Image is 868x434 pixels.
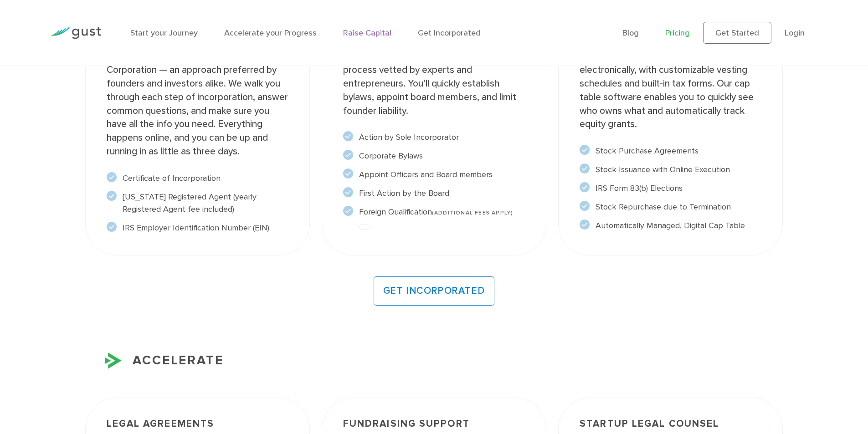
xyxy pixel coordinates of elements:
img: Accelerate Icon X2 [105,352,122,369]
span: (ADDITIONAL FEES APPLY) [432,209,514,216]
a: Accelerate your Progress [224,28,317,38]
li: Stock Repurchase due to Termination [580,201,761,213]
p: After you incorporate, we’ll help you set up your company using our easy step-by-step process vet... [343,36,525,117]
a: Login [785,28,805,38]
p: We’ll help you start your company the smart way by forming a [US_STATE] C-Corporation — an approa... [107,36,288,158]
a: Blog [622,28,639,38]
h3: ACCELERATE [85,351,783,370]
img: Gust Logo [50,27,101,39]
li: Corporate Bylaws [343,150,525,162]
a: Raise Capital [343,28,391,38]
a: Pricing [665,28,690,38]
li: [US_STATE] Registered Agent (yearly Registered Agent fee included) [107,191,288,215]
li: Action by Sole Incorporator [343,131,525,143]
a: Get Incorporated [418,28,481,38]
li: IRS Form 83(b) Elections [580,182,761,194]
a: Get Started [703,22,771,44]
li: Foreign Qualification [343,206,525,218]
a: GET INCORPORATED [374,276,495,306]
li: Appoint Officers and Board members [343,168,525,181]
li: Stock Issuance with Online Execution [580,163,761,176]
li: First Action by the Board [343,187,525,199]
li: Stock Purchase Agreements [580,145,761,157]
li: Certificate of Incorporation [107,172,288,184]
li: Automatically Managed, Digital Cap Table [580,220,761,232]
p: We make it easy for founders to manage company ownership and issue stock electronically, with cus... [580,36,761,131]
a: Start your Journey [130,28,198,38]
li: IRS Employer Identification Number (EIN) [107,222,288,234]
